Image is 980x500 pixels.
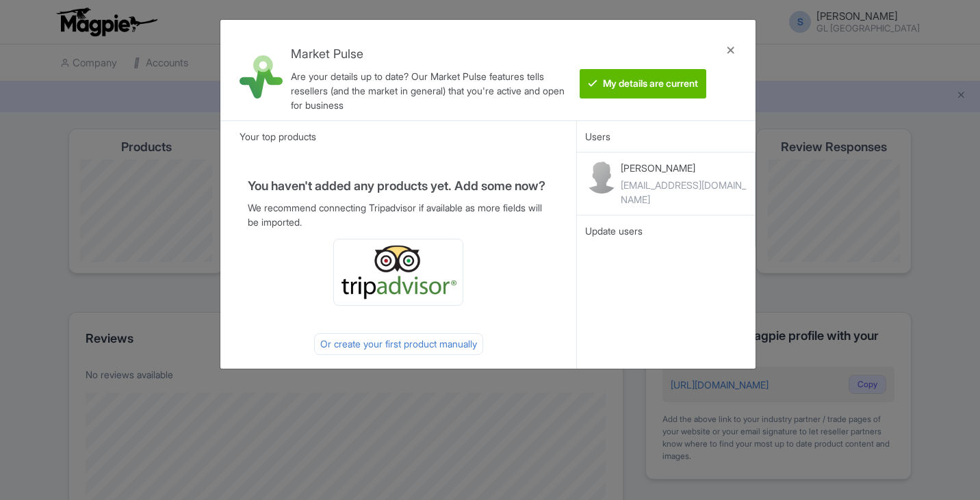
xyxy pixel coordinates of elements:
[240,55,283,98] img: market_pulse-1-0a5220b3d29e4a0de46fb7534bebe030.svg
[585,161,618,194] img: contact-b11cc6e953956a0c50a2f97983291f06.png
[585,224,747,239] div: Update users
[248,179,550,193] h4: You haven't added any products yet. Add some now?
[580,69,706,98] btn: My details are current
[314,333,483,355] div: Or create your first product manually
[291,47,571,61] h4: Market Pulse
[339,245,457,300] img: ta_logo-885a1c64328048f2535e39284ba9d771.png
[248,200,550,229] p: We recommend connecting Tripadvisor if available as more fields will be imported.
[220,120,577,152] div: Your top products
[291,69,571,112] div: Are your details up to date? Our Market Pulse features tells resellers (and the market in general...
[621,161,747,175] p: [PERSON_NAME]
[621,178,747,207] div: [EMAIL_ADDRESS][DOMAIN_NAME]
[577,120,756,152] div: Users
